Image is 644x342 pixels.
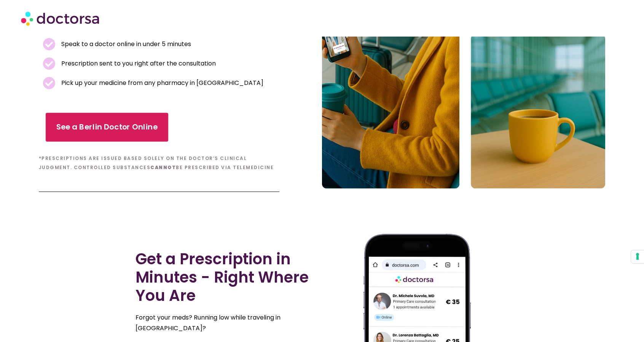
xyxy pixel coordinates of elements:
p: Forgot your meds? Running low while traveling in [GEOGRAPHIC_DATA]? [135,312,318,334]
span: See a Berlin Doctor Online [56,122,157,133]
span: Pick up your medicine from any pharmacy in [GEOGRAPHIC_DATA] [59,78,263,88]
button: Your consent preferences for tracking technologies [631,250,644,263]
span: Prescription sent to you right after the consultation [59,58,216,69]
h2: Get a Prescription in Minutes - Right Where You Are [135,250,318,305]
span: Speak to a doctor online in under 5 minutes [59,39,191,50]
a: See a Berlin Doctor Online [45,113,168,142]
h6: *Prescriptions are issued based solely on the doctor’s clinical judgment. Controlled substances b... [39,154,280,172]
b: cannot [150,164,176,171]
